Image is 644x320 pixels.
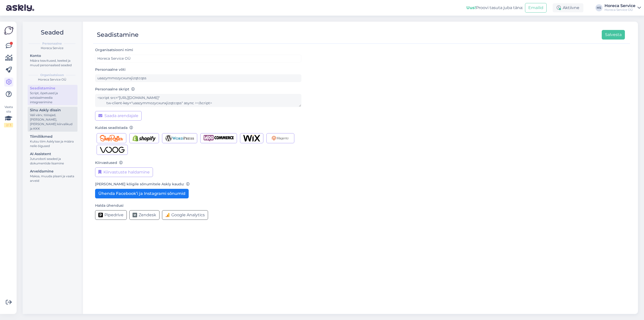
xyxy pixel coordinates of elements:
div: Horeca Service [605,4,635,8]
img: Woocommerce [204,135,234,141]
label: Kuidas seadistada [95,125,133,130]
label: Organisatsiooni nimi [95,47,135,53]
div: Horeca Service OÜ [27,77,77,82]
div: 2 / 3 [4,123,13,127]
span: Zendesk [139,212,156,218]
div: Vaata siia [4,105,13,127]
div: AI Assistent [30,151,75,157]
div: Määra teavitused, keeled ja muud personaalsed seaded [30,58,75,67]
img: Wix [243,135,260,141]
div: Maksa, muuda plaani ja vaata arveid [30,174,75,183]
input: ABC Corporation [95,55,301,62]
div: Kutsu tiim Askly'sse ja määra neile õigused [30,139,75,148]
a: AI AssistentJuturoboti seaded ja dokumentide lisamine [28,151,77,166]
button: Emailid [525,3,547,13]
img: Pipedrive [98,213,103,217]
img: Zendesk [133,213,137,217]
button: Ühenda Facebook’i ja Instagrami sõnumid [95,189,189,198]
label: Kiirvastused [95,160,123,165]
div: Aktiivne [553,3,583,12]
label: Personaalne võti [95,67,126,72]
div: Vali värv, tööajad, [PERSON_NAME], [PERSON_NAME] kiirvalikud ja KKK [30,113,75,131]
img: Voog [100,147,125,153]
label: Halda ühendusi [95,203,124,208]
b: Organisatsioon [40,73,64,77]
div: Juturoboti seaded ja dokumentide lisamine [30,157,75,166]
a: Sinu Askly disainVali värv, tööajad, [PERSON_NAME], [PERSON_NAME] kiirvalikud ja KKK [28,107,77,132]
div: Seadistamine [30,86,75,91]
a: Horeca ServiceHoreca Service OÜ [605,4,641,12]
img: Magento [270,135,291,141]
div: Konto [30,53,75,58]
div: Seadistamine [97,30,139,40]
button: Saada arendajale [95,111,142,121]
span: Google Analytics [171,212,205,218]
div: HS [595,4,602,11]
img: Google Analytics [165,213,170,217]
a: SeadistamineScript, õpetused ja sotsiaalmeedia integreerimine [28,85,77,105]
div: Tiimiliikmed [30,134,75,139]
img: Shopify [133,135,156,141]
img: Wordpress [165,135,194,141]
label: [PERSON_NAME] kõigile sõnumitele Askly kaudu: [95,182,190,187]
img: Askly Logo [4,26,14,35]
button: Kiirvastuste haldamine [95,167,153,177]
img: Shoproller [100,135,123,141]
h2: Seaded [27,28,77,37]
button: Pipedrive [95,210,127,220]
textarea: <script src="[URL][DOMAIN_NAME]" tw-client-key="uaazymmozycxunxjizqtcqss" async ></script> [95,94,301,107]
b: Personaalne [42,41,62,46]
button: Zendesk [129,210,159,220]
span: Pipedrive [104,212,124,218]
div: Arveldamine [30,169,75,174]
div: Script, õpetused ja sotsiaalmeedia integreerimine [30,91,75,104]
div: Horeca Service OÜ [605,8,635,12]
a: ArveldamineMaksa, muuda plaani ja vaata arveid [28,168,77,184]
button: Google Analytics [162,210,208,220]
div: Horeca Service [27,46,77,50]
div: Proovi tasuta juba täna: [466,5,523,11]
a: TiimiliikmedKutsu tiim Askly'sse ja määra neile õigused [28,133,77,149]
label: Personaalne skript [95,87,135,92]
div: Sinu Askly disain [30,108,75,113]
button: Salvesta [602,30,625,40]
b: Uus! [466,5,476,10]
a: KontoMäära teavitused, keeled ja muud personaalsed seaded [28,52,77,68]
